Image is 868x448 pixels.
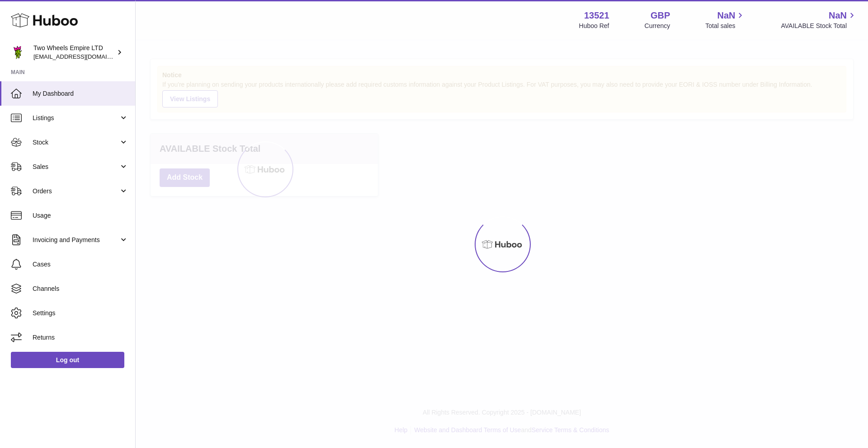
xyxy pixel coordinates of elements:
[579,22,609,30] div: Huboo Ref
[645,22,670,30] div: Currency
[651,9,670,22] strong: GBP
[33,260,128,269] span: Cases
[33,44,115,61] div: Two Wheels Empire LTD
[33,187,119,196] span: Orders
[33,163,119,171] span: Sales
[584,9,609,22] strong: 13521
[705,22,745,30] span: Total sales
[33,236,119,244] span: Invoicing and Payments
[33,309,128,317] span: Settings
[11,46,24,59] img: justas@twowheelsempire.com
[781,9,857,30] a: NaN AVAILABLE Stock Total
[33,89,128,98] span: My Dashboard
[33,138,119,147] span: Stock
[705,9,745,30] a: NaN Total sales
[33,114,119,122] span: Listings
[33,53,133,60] span: [EMAIL_ADDRESS][DOMAIN_NAME]
[33,333,128,342] span: Returns
[717,9,735,22] span: NaN
[829,9,847,22] span: NaN
[33,211,128,220] span: Usage
[33,285,128,293] span: Channels
[781,22,857,30] span: AVAILABLE Stock Total
[11,352,124,368] a: Log out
